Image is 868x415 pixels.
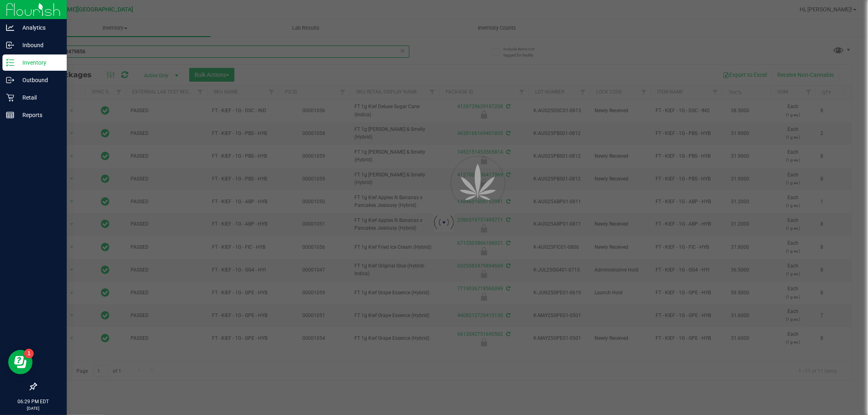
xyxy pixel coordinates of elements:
[6,41,14,49] inline-svg: Inbound
[6,76,14,84] inline-svg: Outbound
[6,93,14,102] inline-svg: Retail
[6,24,14,32] inline-svg: Analytics
[14,40,63,50] p: Inbound
[14,75,63,85] p: Outbound
[14,93,63,102] p: Retail
[24,349,34,359] iframe: Resource center unread badge
[4,405,63,411] p: [DATE]
[8,350,33,374] iframe: Resource center
[14,110,63,120] p: Reports
[14,58,63,67] p: Inventory
[6,59,14,67] inline-svg: Inventory
[4,398,63,405] p: 06:29 PM EDT
[6,111,14,119] inline-svg: Reports
[14,23,63,33] p: Analytics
